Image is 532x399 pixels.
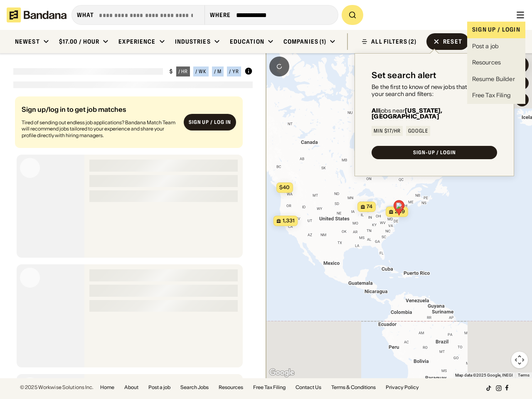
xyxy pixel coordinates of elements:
span: $40 [279,184,290,190]
div: Companies (1) [283,38,327,45]
div: Sign up/log in to get job matches [22,106,177,119]
a: Terms & Conditions [331,385,376,390]
div: Post a job [472,42,499,51]
div: what [77,11,94,19]
div: Free Tax Filing [472,91,511,100]
div: Where [210,11,231,19]
div: / wk [195,69,207,74]
div: jobs near [372,108,497,119]
div: SIGN-UP / LOGIN [413,150,456,155]
img: Bandana logotype [7,7,66,22]
b: [US_STATE], [GEOGRAPHIC_DATA] [372,107,442,120]
a: Resources [467,54,525,71]
div: ALL FILTERS (2) [371,39,416,44]
span: Map data ©2025 Google, INEGI [455,373,513,377]
a: Post a job [467,38,525,55]
div: Google [408,128,428,133]
a: Terms (opens in new tab) [518,373,530,377]
div: / hr [178,69,188,74]
div: Resources [472,59,501,67]
button: Map camera controls [511,352,528,368]
div: Reset [443,39,462,44]
a: Free Tax Filing [467,87,525,104]
a: Free Tax Filing [253,385,286,390]
div: Tired of sending out endless job applications? Bandana Match Team will recommend jobs tailored to... [22,119,177,139]
div: Resume Builder [472,75,515,84]
a: Contact Us [296,385,321,390]
a: Privacy Policy [386,385,419,390]
div: grid [13,93,253,378]
img: Google [268,367,296,378]
div: Sign up / Log in [189,119,231,126]
div: Be the first to know of new jobs that match your search and filters: [372,84,497,98]
div: Set search alert [372,70,436,80]
a: Search Jobs [180,385,209,390]
span: 74 [367,203,372,210]
div: Experience [118,38,155,45]
a: Open this area in Google Maps (opens a new window) [268,367,296,378]
div: Newest [15,38,40,45]
a: Resume Builder [467,71,525,88]
span: 1,331 [283,217,295,224]
a: Resources [219,385,243,390]
div: Min $17/hr [374,128,401,133]
a: Home [100,385,114,390]
div: / m [214,69,222,74]
a: About [124,385,138,390]
b: All [372,107,379,114]
div: Sign up / login [467,22,525,38]
div: Industries [175,38,211,45]
div: $ [170,68,173,75]
a: Post a job [148,385,170,390]
div: / yr [229,69,239,74]
div: © 2025 Workwise Solutions Inc. [20,385,94,390]
div: Education [230,38,264,45]
div: $17.00 / hour [59,38,100,45]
